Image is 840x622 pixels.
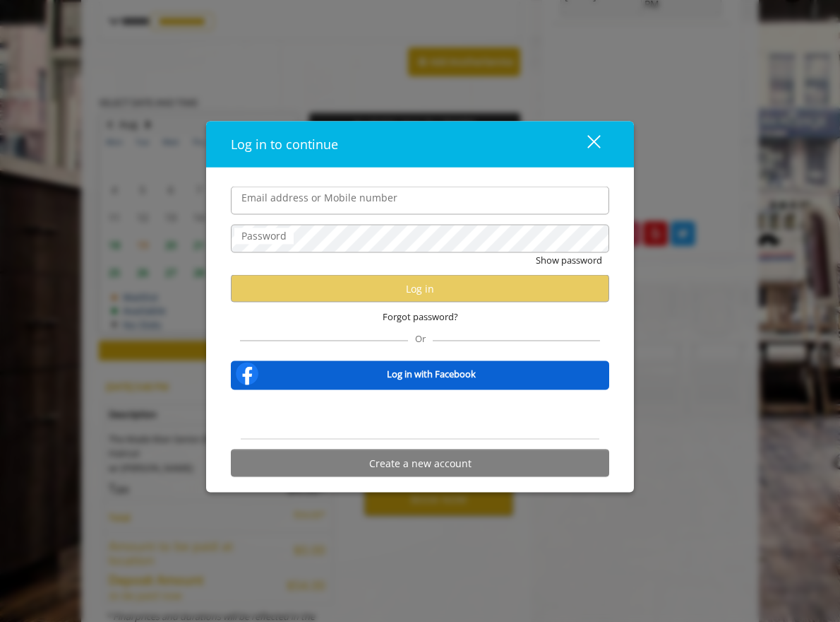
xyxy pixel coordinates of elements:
[561,130,609,159] button: close dialog
[387,366,476,381] b: Log in with Facebook
[231,187,609,215] input: Email address or Mobile number
[571,134,599,155] div: close dialog
[349,399,492,430] iframe: Sign in with Google Button
[234,190,404,206] label: Email address or Mobile number
[231,275,609,303] button: Log in
[233,360,261,388] img: facebook-logo
[231,136,338,153] span: Log in to continue
[383,310,458,324] span: Forgot password?
[536,253,602,268] button: Show password
[231,450,609,477] button: Create a new account
[231,225,609,253] input: Password
[234,228,294,244] label: Password
[408,332,433,345] span: Or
